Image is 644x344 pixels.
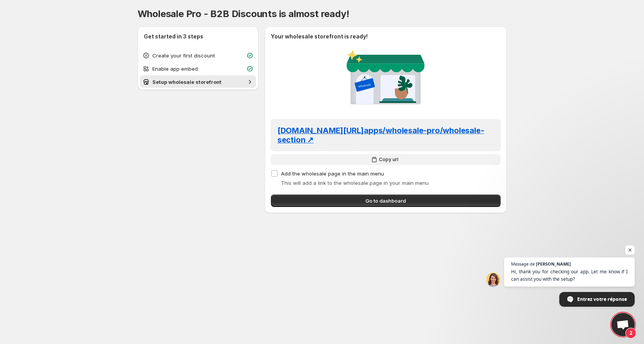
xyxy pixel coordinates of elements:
[281,180,429,186] span: This will add a link to the wholesale page in your main menu
[281,170,384,177] span: Add the wholesale page in the main menu
[277,126,494,144] a: [DOMAIN_NAME][URL]apps/wholesale-pro/wholesale-section ↗
[152,66,198,72] span: Enable app embed
[536,262,571,266] span: [PERSON_NAME]
[277,126,484,144] span: [DOMAIN_NAME][URL] apps/wholesale-pro/wholesale-section ↗
[271,195,501,207] button: Go to dashboard
[138,8,507,20] h1: Wholesale Pro - B2B Discounts is almost ready!
[144,33,252,40] h2: Get started in 3 steps
[271,33,501,40] h2: Your wholesale storefront is ready!
[511,268,628,283] span: Hi, thank you for checking our app. Let me know if I can assist you with the setup?
[611,313,635,336] div: Open chat
[379,156,398,163] span: Copy url
[577,292,627,306] span: Entrez votre réponse
[152,79,222,85] span: Setup wholesale storefront
[358,83,372,89] text: Wholesale
[511,262,535,266] span: Message de
[625,328,636,339] span: 2
[152,52,215,59] span: Create your first discount
[365,197,406,205] span: Go to dashboard
[271,154,501,165] button: Copy url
